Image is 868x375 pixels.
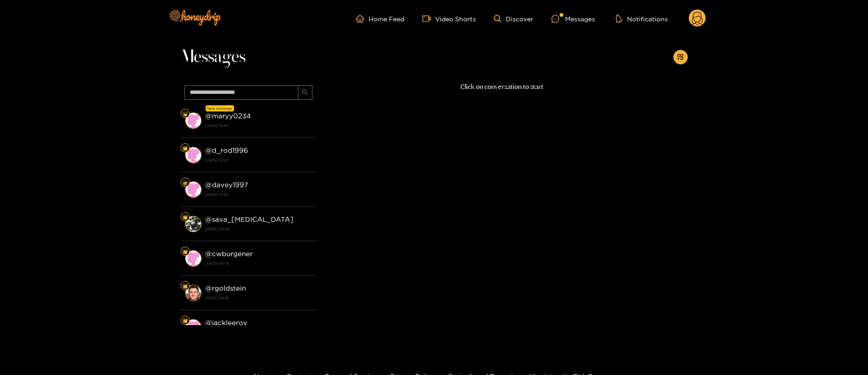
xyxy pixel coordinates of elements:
[205,112,251,120] strong: @ maryy0234
[205,294,312,302] strong: [DATE] 00:18
[205,122,312,130] strong: [DATE] 14:24
[182,111,188,117] img: Fan Level
[185,147,201,163] img: conversation
[185,285,201,301] img: conversation
[302,89,308,97] span: search
[205,190,312,199] strong: [DATE] 13:42
[205,156,312,164] strong: [DATE] 12:20
[205,250,253,258] strong: @ cwburgener
[205,215,293,223] strong: @ sava_[MEDICAL_DATA]
[205,146,248,154] strong: @ d_rod1996
[182,180,188,185] img: Fan Level
[205,181,248,189] strong: @ davey1997
[356,15,369,23] span: home
[181,46,245,68] span: Messages
[182,283,188,289] img: Fan Level
[356,15,404,23] a: Home Feed
[317,82,688,92] p: Click on conversation to start
[182,214,188,220] img: Fan Level
[185,319,201,336] img: conversation
[677,54,684,61] span: appstore-add
[205,284,246,292] strong: @ rgoldstein
[185,181,201,198] img: conversation
[206,105,234,112] div: New message
[673,50,688,64] button: appstore-add
[205,259,312,268] strong: [DATE] 00:18
[422,15,435,23] span: video-camera
[422,15,476,23] a: Video Shorts
[185,216,201,232] img: conversation
[205,225,312,233] strong: [DATE] 00:18
[182,318,188,323] img: Fan Level
[551,14,595,24] div: Messages
[182,146,188,151] img: Fan Level
[205,319,247,326] strong: @ jackleeroy
[185,250,201,267] img: conversation
[182,249,188,254] img: Fan Level
[613,14,671,23] button: Notifications
[185,112,201,129] img: conversation
[494,15,533,23] a: Discover
[298,85,312,100] button: search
